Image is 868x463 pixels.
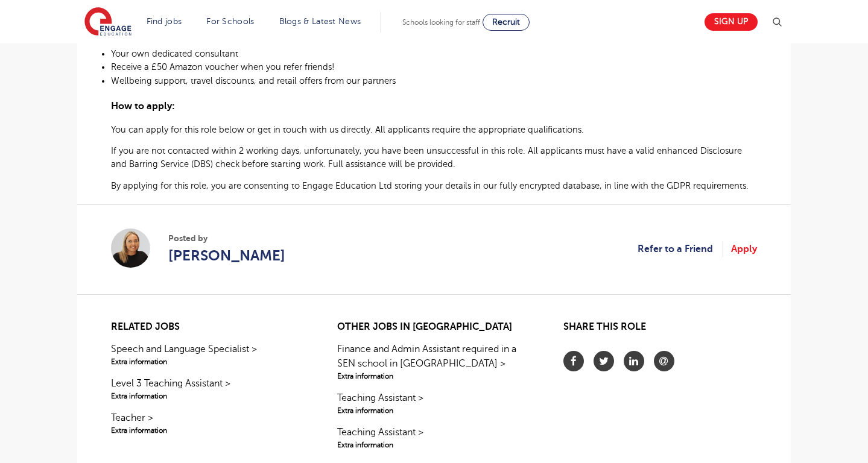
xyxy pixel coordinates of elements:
a: [PERSON_NAME] [168,245,285,266]
a: Teacher >Extra information [111,411,305,436]
a: Apply [731,241,757,257]
span: Extra information [337,371,531,382]
a: Teaching Assistant >Extra information [337,391,531,416]
span: You can apply for this role below or get in touch with us directly. All applicants require the ap... [111,125,584,134]
span: Wellbeing support, travel discounts, and retail offers from our partners [111,76,396,86]
span: Extra information [111,356,305,367]
span: Receive a £50 Amazon voucher when you refer friends! [111,62,335,72]
span: If you are not contacted within 2 working days, unfortunately, you have been unsuccessful in this... [111,146,742,169]
h2: Share this role [563,321,757,339]
a: Recruit [483,14,530,31]
a: Refer to a Friend [638,241,723,257]
span: Schools looking for staff [402,18,480,27]
span: Your own dedicated consultant [111,49,238,58]
a: Speech and Language Specialist >Extra information [111,342,305,367]
span: Posted by [168,232,285,245]
span: Extra information [337,405,531,416]
span: Recruit [492,17,520,27]
h2: Related jobs [111,321,305,333]
span: Extra information [111,425,305,436]
img: Engage Education [84,7,131,37]
span: Extra information [337,439,531,450]
a: Teaching Assistant >Extra information [337,425,531,450]
a: Sign up [705,13,758,31]
a: Finance and Admin Assistant required in a SEN school in [GEOGRAPHIC_DATA] >Extra information [337,342,531,382]
a: Blogs & Latest News [279,17,361,26]
a: For Schools [206,17,254,26]
span: How to apply: [111,101,175,112]
h2: Other jobs in [GEOGRAPHIC_DATA] [337,321,531,333]
a: Find jobs [147,17,182,26]
a: Level 3 Teaching Assistant >Extra information [111,376,305,402]
span: By applying for this role, you are consenting to Engage Education Ltd storing your details in our... [111,181,749,191]
span: Extra information [111,391,305,402]
span: Free CPD sessions [111,36,184,45]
